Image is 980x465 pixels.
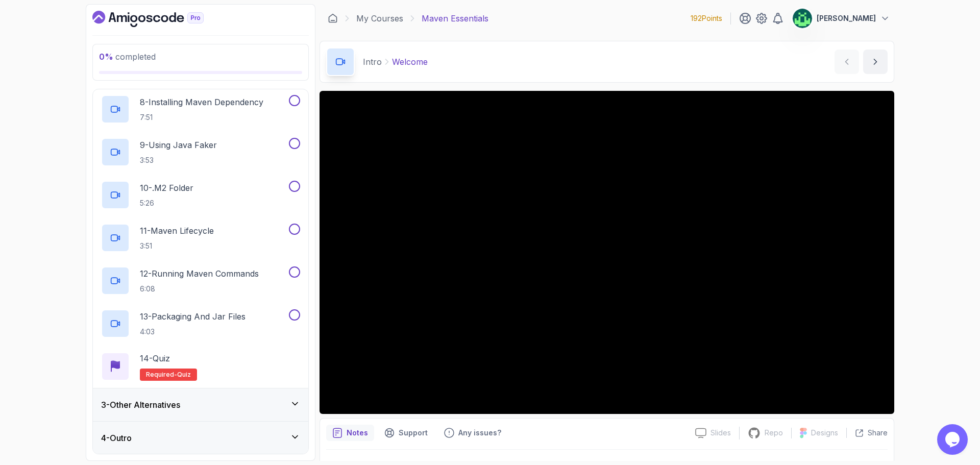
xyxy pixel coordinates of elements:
button: 13-Packaging And Jar Files4:03 [101,309,300,338]
p: Support [399,428,428,438]
p: Any issues? [458,428,501,438]
h3: 4 - Outro [101,432,132,444]
p: 3:51 [140,241,214,251]
p: Designs [811,428,838,438]
p: [PERSON_NAME] [817,13,876,23]
p: 192 Points [691,13,722,23]
p: 3:53 [140,155,217,165]
iframe: 1 - Hi [320,91,894,414]
button: 3-Other Alternatives [93,388,308,421]
p: 14 - Quiz [140,352,170,364]
iframe: chat widget [937,424,970,455]
p: 5:26 [140,198,193,208]
button: user profile image[PERSON_NAME] [792,8,890,29]
a: Dashboard [328,13,338,23]
button: Share [846,428,888,438]
p: Slides [710,428,731,438]
span: 0 % [99,52,113,62]
h3: 3 - Other Alternatives [101,399,180,411]
a: My Courses [356,12,403,25]
a: Dashboard [92,11,227,27]
p: 11 - Maven Lifecycle [140,225,214,237]
p: Repo [765,428,783,438]
button: 10-.m2 Folder5:26 [101,181,300,209]
p: 7:51 [140,112,263,123]
button: next content [863,50,888,74]
p: Welcome [392,56,428,68]
button: 8-Installing Maven Dependency7:51 [101,95,300,124]
span: Required- [146,371,177,379]
button: 4-Outro [93,422,308,454]
button: 11-Maven Lifecycle3:51 [101,224,300,252]
button: 14-QuizRequired-quiz [101,352,300,381]
button: 9-Using Java Faker3:53 [101,138,300,166]
button: 12-Running Maven Commands6:08 [101,266,300,295]
p: Share [868,428,888,438]
p: 10 - .m2 Folder [140,182,193,194]
span: quiz [177,371,191,379]
p: Notes [347,428,368,438]
button: notes button [326,425,374,441]
p: 12 - Running Maven Commands [140,267,259,280]
img: user profile image [793,9,812,28]
p: 4:03 [140,327,246,337]
p: Maven Essentials [422,12,488,25]
p: 9 - Using Java Faker [140,139,217,151]
button: Feedback button [438,425,507,441]
button: Support button [378,425,434,441]
p: 13 - Packaging And Jar Files [140,310,246,323]
span: completed [99,52,156,62]
button: previous content [835,50,859,74]
p: Intro [363,56,382,68]
p: 8 - Installing Maven Dependency [140,96,263,108]
p: 6:08 [140,284,259,294]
